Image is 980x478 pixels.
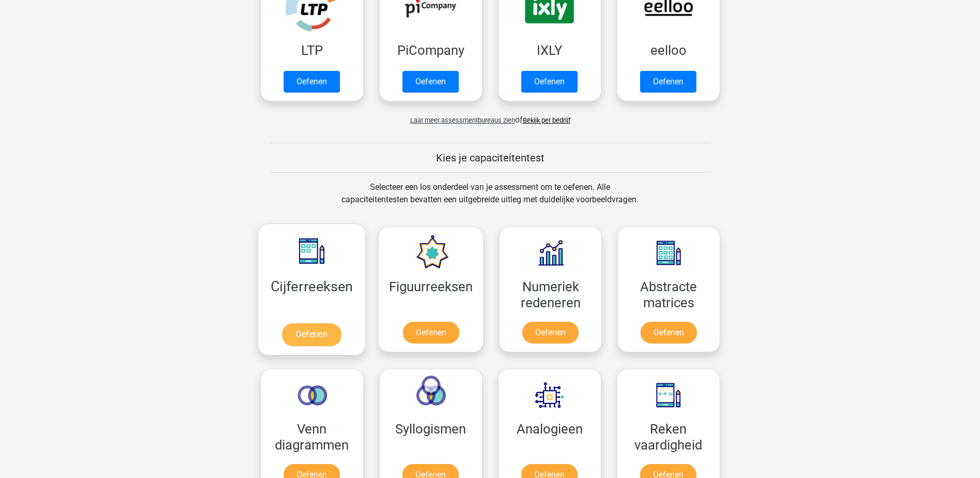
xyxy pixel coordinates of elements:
h5: Kies je capaciteitentest [270,152,711,164]
a: Oefenen [402,71,459,93]
div: of [253,106,728,126]
a: Oefenen [521,71,578,93]
a: Oefenen [640,71,696,93]
a: Oefenen [522,322,579,343]
a: Oefenen [641,322,697,343]
a: Bekijk per bedrijf [523,116,570,124]
div: Selecteer een los onderdeel van je assessment om te oefenen. Alle capaciteitentesten bevatten een... [332,181,648,218]
a: Oefenen [282,323,341,346]
a: Oefenen [284,71,340,93]
span: Laat meer assessmentbureaus zien [410,116,515,124]
a: Oefenen [403,322,459,343]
